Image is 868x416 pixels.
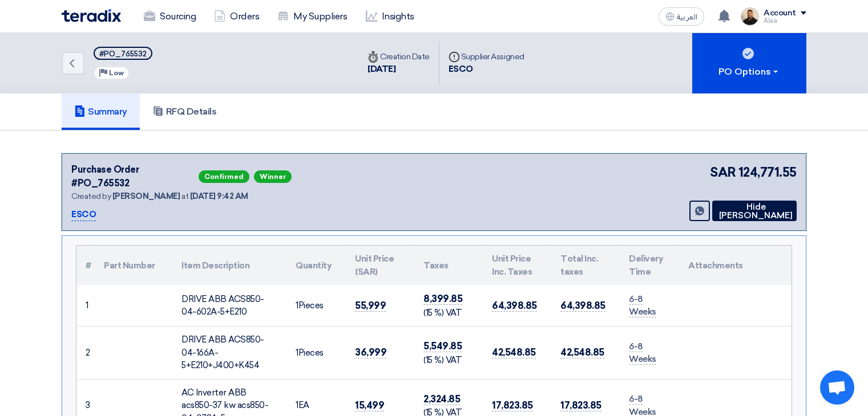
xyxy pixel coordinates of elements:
[764,9,796,18] div: Account
[449,51,524,63] div: Supplier Assigned
[679,246,792,285] th: Attachments
[95,246,172,285] th: Part Number
[620,246,679,285] th: Delivery Time
[296,300,298,311] span: 1
[629,294,656,318] span: 6-8 Weeks
[423,293,462,305] span: 8,399.85
[368,51,430,63] div: Creation Date
[414,246,483,285] th: Taxes
[712,201,797,221] button: Hide [PERSON_NAME]
[71,191,111,201] span: Created by
[560,399,601,411] span: 17,823.85
[62,9,121,22] img: Teradix logo
[677,13,697,21] span: العربية
[76,246,95,285] th: #
[268,4,356,29] a: My Suppliers
[109,69,124,77] span: Low
[718,65,780,79] div: PO Options
[152,106,217,117] h5: RFQ Details
[692,33,806,93] button: PO Options
[551,246,620,285] th: Total Inc. taxes
[423,340,462,352] span: 5,549.85
[181,293,277,319] div: DRIVE ABB ACS850-04-602A-5+E210
[74,106,127,117] h5: Summary
[492,300,537,312] span: 64,398.85
[560,300,605,312] span: 64,398.85
[181,333,277,372] div: DRIVE ABB ACS850-04-166A-5+E210+J400+K454
[710,163,736,182] span: SAR
[368,63,430,76] div: [DATE]
[355,346,386,358] span: 36,999
[76,285,95,327] td: 1
[738,163,797,182] span: 124,771.55
[62,93,140,130] a: Summary
[423,393,460,405] span: 2,324.85
[140,93,229,130] a: RFQ Details
[296,348,298,358] span: 1
[449,63,524,76] div: ESCO
[296,400,298,410] span: 1
[483,246,551,285] th: Unit Price Inc. Taxes
[659,7,704,26] button: العربية
[286,285,346,327] td: Pieces
[286,246,346,285] th: Quantity
[172,246,286,285] th: Item Description
[112,191,180,201] span: [PERSON_NAME]
[492,399,533,411] span: 17,823.85
[492,346,536,358] span: 42,548.85
[286,327,346,380] td: Pieces
[199,170,249,183] span: Confirmed
[560,346,604,358] span: 42,548.85
[76,327,95,380] td: 2
[629,341,656,365] span: 6-8 Weeks
[741,7,759,26] img: MAA_1717931611039.JPG
[346,246,414,285] th: Unit Price (SAR)
[190,191,248,201] span: [DATE] 9:42 AM
[135,4,205,29] a: Sourcing
[355,399,384,411] span: 15,499
[355,300,386,312] span: 55,999
[423,307,474,320] div: (15 %) VAT
[820,370,854,405] div: Open chat
[357,4,423,29] a: Insights
[205,4,268,29] a: Orders
[423,354,474,367] div: (15 %) VAT
[71,208,96,222] p: ESCO
[181,191,188,201] span: at
[71,163,196,190] div: Purchase Order #PO_765532
[764,18,806,24] div: Alaa
[254,170,292,183] span: Winner
[99,50,147,58] div: #PO_765532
